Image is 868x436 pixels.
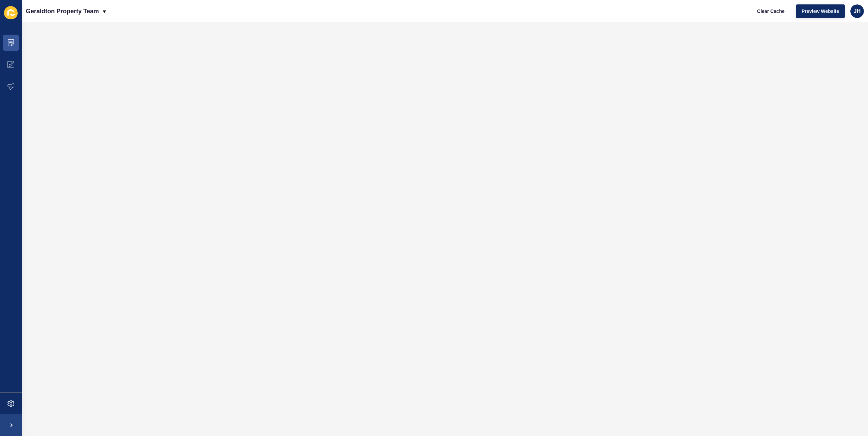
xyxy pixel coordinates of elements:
[26,3,99,20] p: Geraldton Property Team
[751,4,790,18] button: Clear Cache
[854,8,861,15] span: JH
[757,8,785,15] span: Clear Cache
[802,8,839,15] span: Preview Website
[796,4,845,18] button: Preview Website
